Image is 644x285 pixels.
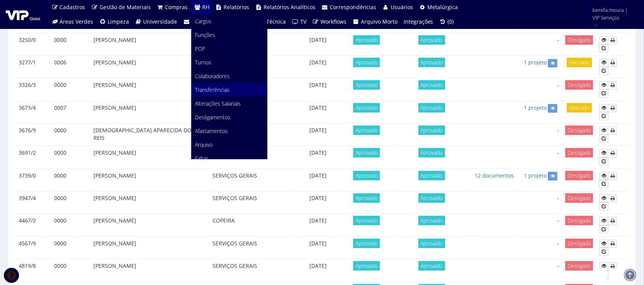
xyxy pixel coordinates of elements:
span: Aprovado [419,80,445,90]
td: 0000 [51,168,90,191]
span: Aprovado [419,216,445,225]
a: (0) [436,14,457,29]
span: Aprovado [353,171,380,180]
a: Áreas Verdes [48,14,97,29]
td: [DATE] [296,56,340,78]
td: - [518,259,562,282]
span: RH [202,3,209,11]
span: Integrações [404,18,433,25]
td: 0000 [51,236,90,259]
span: Aprovado [419,125,445,135]
span: Aprovado [419,103,445,112]
a: Afastamentos [192,124,267,138]
span: Afastamentos [195,127,228,134]
span: Desligado [565,261,593,271]
span: Aprovado [419,171,445,180]
td: [PERSON_NAME] [90,214,209,237]
td: 3250/0 [16,33,51,56]
td: 4567/9 [16,236,51,259]
td: 3326/3 [16,78,51,101]
span: Aprovado [353,103,380,112]
td: [PERSON_NAME] [90,78,209,101]
span: Colaboradores [195,72,230,80]
a: Faltas [192,152,267,165]
td: - [518,214,562,237]
span: Funções [195,31,216,38]
span: Aprovado [353,125,380,135]
a: 1 projeto [524,59,547,66]
a: Alterações Salariais [192,97,267,110]
a: POP [192,42,267,56]
span: Desligado [565,148,593,157]
td: 4467/2 [16,214,51,237]
td: - [518,123,562,146]
span: Aprovado [353,216,380,225]
td: [DATE] [296,146,340,169]
td: 3277/1 [16,56,51,78]
a: Turnos [192,56,267,69]
span: Cadastros [60,3,85,11]
a: Integrações [401,14,436,29]
span: TV [300,18,306,25]
span: Afastado [567,103,592,112]
span: Compras [165,3,188,11]
a: Desligamentos [192,110,267,124]
span: Desligado [565,35,593,45]
span: Aprovado [353,35,380,45]
td: [DATE] [296,33,340,56]
span: Arquivo Morto [361,18,398,25]
span: Aprovado [353,80,380,90]
span: Desligado [565,216,593,225]
a: Funções [192,28,267,42]
span: Desligado [565,193,593,203]
span: Workflows [321,18,347,25]
a: Transferências [192,83,267,97]
span: Afastado [567,58,592,67]
span: Usuários [391,3,413,11]
a: Limpeza [97,14,132,29]
td: [PERSON_NAME] [90,168,209,191]
span: Gestão de Materiais [100,3,151,11]
span: Desligado [565,239,593,248]
span: Metalúrgica [428,3,458,11]
span: Áreas Verdes [60,18,93,25]
td: 0000 [51,146,90,169]
td: 0006 [51,56,90,78]
span: Desligado [565,171,593,180]
td: 4819/8 [16,259,51,282]
span: Turnos [195,59,212,66]
a: 1 projeto [524,104,547,111]
span: Arquivo [195,141,213,148]
td: [DATE] [296,168,340,191]
td: SERVIÇOS GERAIS [209,236,296,259]
td: 0000 [51,259,90,282]
a: TV [289,14,310,29]
td: SERVIÇOS GERAIS [209,191,296,214]
span: Aprovado [419,239,445,248]
td: [DEMOGRAPHIC_DATA] APARECIDA DOS REIS [90,123,209,146]
span: Aprovado [353,58,380,67]
span: Limpeza [108,18,129,25]
td: - [518,33,562,56]
a: 12 documentos [475,172,514,179]
span: Relatórios [224,3,250,11]
span: Correspondências [330,3,377,11]
a: Arquivo Morto [350,14,401,29]
a: Colaboradores [192,69,267,83]
img: logo [6,9,40,20]
span: Universidade [143,18,177,25]
td: 3676/9 [16,123,51,146]
td: - [518,236,562,259]
span: Transferências [195,86,230,93]
a: Arquivo [192,138,267,152]
td: 0000 [51,123,90,146]
span: Relatórios Analíticos [264,3,316,11]
td: - [518,191,562,214]
span: Alterações Salariais [195,100,241,107]
td: [DATE] [296,191,340,214]
span: Aprovado [353,193,380,203]
span: Aprovado [419,261,445,271]
td: 0000 [51,191,90,214]
td: [DATE] [296,78,340,101]
span: POP [195,45,206,52]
